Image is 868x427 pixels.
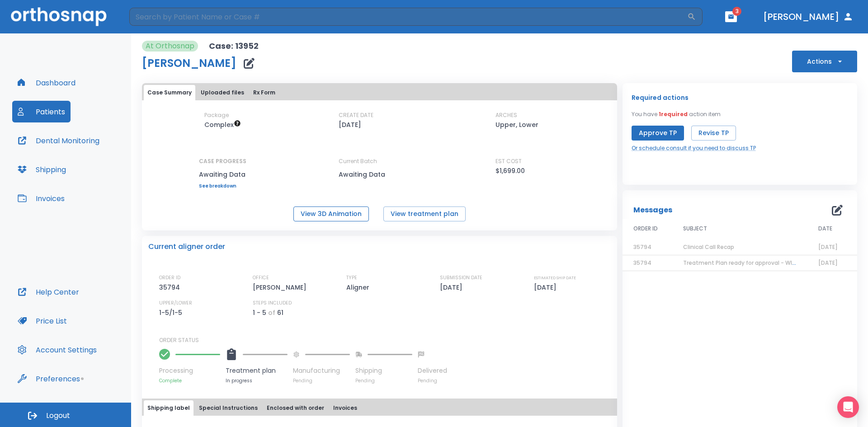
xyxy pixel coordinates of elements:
[534,274,576,282] p: ESTIMATED SHIP DATE
[293,206,369,221] button: View 3D Animation
[339,169,420,180] p: Awaiting Data
[759,9,857,25] button: [PERSON_NAME]
[146,41,194,52] p: At Orthosnap
[159,366,220,375] p: Processing
[339,119,361,130] p: [DATE]
[792,51,857,72] button: Actions
[383,206,466,221] button: View treatment plan
[818,243,838,251] span: [DATE]
[418,366,447,375] p: Delivered
[277,307,283,318] p: 61
[495,119,538,130] p: Upper, Lower
[534,282,560,293] p: [DATE]
[632,144,756,152] a: Or schedule consult if you need to discuss TP
[195,400,261,416] button: Special Instructions
[633,205,672,216] p: Messages
[330,400,361,416] button: Invoices
[12,159,71,180] button: Shipping
[293,377,350,384] p: Pending
[818,225,832,233] span: DATE
[159,274,180,282] p: ORDER ID
[818,259,838,267] span: [DATE]
[732,7,741,16] span: 3
[12,188,70,209] button: Invoices
[355,366,412,375] p: Shipping
[199,169,246,180] p: Awaiting Data
[633,259,651,267] span: 35794
[197,85,248,100] button: Uploaded files
[250,85,279,100] button: Rx Form
[144,400,615,416] div: tabs
[495,111,517,119] p: ARCHES
[226,377,288,384] p: In progress
[633,243,651,251] span: 35794
[683,259,835,267] span: Treatment Plan ready for approval - WITH EXTRACTION
[204,120,241,129] span: Up to 50 Steps (100 aligners)
[339,157,420,165] p: Current Batch
[148,241,225,252] p: Current aligner order
[226,366,288,375] p: Treatment plan
[268,307,275,318] p: of
[12,339,102,361] button: Account Settings
[142,58,236,69] h1: [PERSON_NAME]
[159,336,611,344] p: ORDER STATUS
[144,85,195,100] button: Case Summary
[683,243,734,251] span: Clinical Call Recap
[12,130,105,151] button: Dental Monitoring
[633,225,658,233] span: ORDER ID
[632,92,689,103] p: Required actions
[495,165,525,176] p: $1,699.00
[253,299,292,307] p: STEPS INCLUDED
[159,377,220,384] p: Complete
[440,282,466,293] p: [DATE]
[659,110,688,118] span: 1 required
[159,299,192,307] p: UPPER/LOWER
[346,282,373,293] p: Aligner
[46,411,70,421] span: Logout
[837,396,859,418] div: Open Intercom Messenger
[253,282,310,293] p: [PERSON_NAME]
[440,274,482,282] p: SUBMISSION DATE
[418,377,447,384] p: Pending
[204,111,229,119] p: Package
[253,274,269,282] p: OFFICE
[199,157,246,165] p: CASE PROGRESS
[12,101,71,122] button: Patients
[495,157,522,165] p: EST COST
[691,126,736,141] button: Revise TP
[12,310,72,332] button: Price List
[12,281,85,303] button: Help Center
[199,183,246,189] a: See breakdown
[144,85,615,100] div: tabs
[632,126,684,141] button: Approve TP
[209,41,259,52] p: Case: 13952
[632,110,721,118] p: You have action item
[355,377,412,384] p: Pending
[12,72,81,94] button: Dashboard
[159,307,185,318] p: 1-5/1-5
[253,307,266,318] p: 1 - 5
[11,7,107,26] img: Orthosnap
[683,225,707,233] span: SUBJECT
[263,400,328,416] button: Enclosed with order
[339,111,373,119] p: CREATE DATE
[159,282,183,293] p: 35794
[346,274,357,282] p: TYPE
[293,366,350,375] p: Manufacturing
[78,375,86,383] div: Tooltip anchor
[12,368,85,389] button: Preferences
[129,8,687,26] input: Search by Patient Name or Case #
[144,400,193,416] button: Shipping label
